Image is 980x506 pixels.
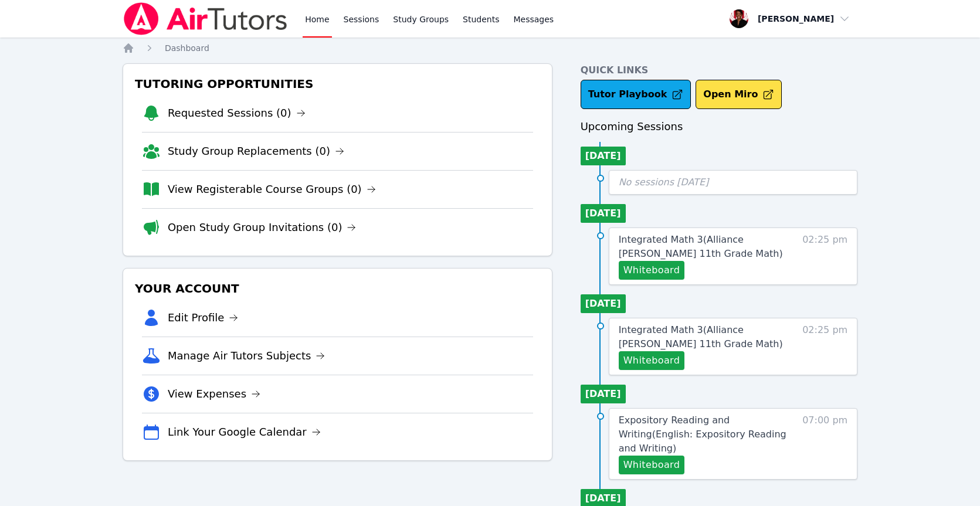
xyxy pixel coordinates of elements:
a: Edit Profile [168,310,239,326]
h3: Your Account [133,278,542,299]
a: View Registerable Course Groups (0) [168,181,376,198]
a: Link Your Google Calendar [168,424,321,440]
a: Study Group Replacements (0) [168,143,344,159]
a: Integrated Math 3(Alliance [PERSON_NAME] 11th Grade Math) [619,233,791,261]
a: Manage Air Tutors Subjects [168,348,325,364]
img: Air Tutors [123,2,289,35]
button: Whiteboard [619,261,685,280]
h4: Quick Links [581,63,858,77]
span: Expository Reading and Writing ( English: Expository Reading and Writing ) [619,415,786,454]
span: 02:25 pm [802,233,847,280]
a: Tutor Playbook [581,80,691,109]
button: Whiteboard [619,456,685,474]
span: Integrated Math 3 ( Alliance [PERSON_NAME] 11th Grade Math ) [619,324,783,349]
span: 02:25 pm [802,323,847,370]
a: Open Study Group Invitations (0) [168,219,357,236]
a: Expository Reading and Writing(English: Expository Reading and Writing) [619,413,791,456]
a: View Expenses [168,386,260,402]
span: Messages [514,13,554,25]
li: [DATE] [581,147,626,165]
a: Integrated Math 3(Alliance [PERSON_NAME] 11th Grade Math) [619,323,791,351]
h3: Upcoming Sessions [581,118,858,135]
h3: Tutoring Opportunities [133,73,542,94]
span: 07:00 pm [802,413,847,474]
span: No sessions [DATE] [619,176,709,188]
button: Whiteboard [619,351,685,370]
span: Dashboard [165,43,209,53]
span: Integrated Math 3 ( Alliance [PERSON_NAME] 11th Grade Math ) [619,234,783,259]
li: [DATE] [581,294,626,313]
li: [DATE] [581,204,626,223]
button: Open Miro [696,80,782,109]
li: [DATE] [581,385,626,403]
a: Dashboard [165,42,209,54]
nav: Breadcrumb [123,42,857,54]
a: Requested Sessions (0) [168,105,306,121]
